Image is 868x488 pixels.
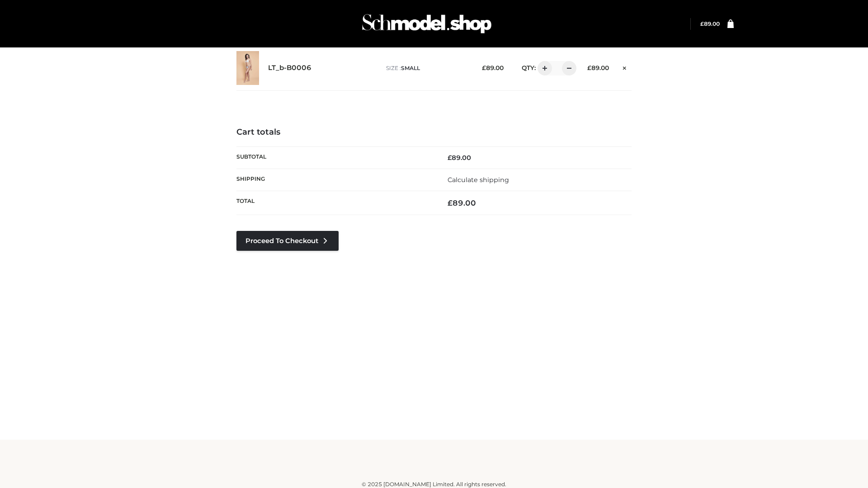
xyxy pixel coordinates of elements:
a: Calculate shipping [448,176,509,184]
span: £ [448,198,453,207]
a: Remove this item [618,61,632,73]
th: Total [236,191,434,215]
div: QTY: [513,61,573,75]
a: £89.00 [700,20,720,27]
img: Schmodel Admin 964 [359,6,495,42]
bdi: 89.00 [448,198,476,207]
bdi: 89.00 [482,64,504,71]
span: £ [482,64,486,71]
th: Subtotal [236,146,434,169]
span: SMALL [401,65,420,71]
span: £ [587,64,591,71]
bdi: 89.00 [700,20,720,27]
p: size : [386,64,468,72]
th: Shipping [236,169,434,191]
span: £ [448,154,452,162]
a: Proceed to Checkout [236,231,339,251]
span: £ [700,20,704,27]
h4: Cart totals [236,127,632,137]
bdi: 89.00 [587,64,609,71]
a: LT_b-B0006 [268,64,311,72]
bdi: 89.00 [448,154,471,162]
